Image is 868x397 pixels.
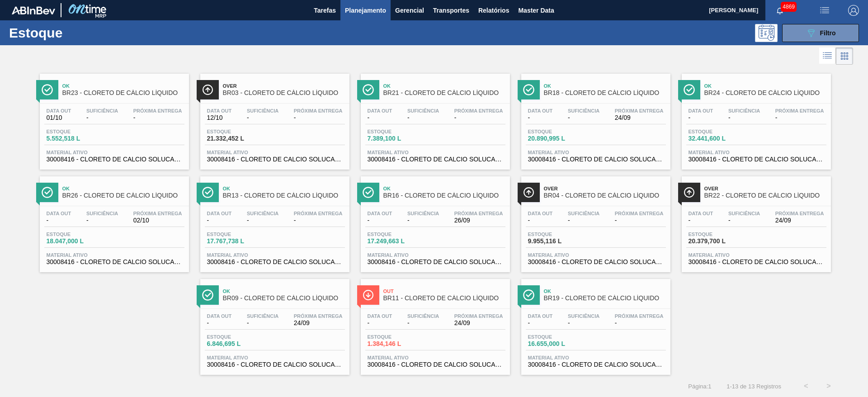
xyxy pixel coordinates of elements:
[544,288,666,294] span: Ok
[523,187,534,198] img: Ícone
[528,320,553,326] span: -
[689,238,752,245] span: 20.379,700 L
[528,313,553,319] span: Data out
[47,114,71,121] span: 01/10
[133,108,182,113] span: Próxima Entrega
[689,211,713,216] span: Data out
[689,232,752,237] span: Estoque
[294,114,343,121] span: -
[294,320,343,326] span: 24/09
[368,259,503,265] span: 30008416 - CLORETO DE CALCIO SOLUCAO 40%
[223,192,345,199] span: BR13 - CLORETO DE CÁLCIO LÍQUIDO
[368,361,503,368] span: 30008416 - CLORETO DE CALCIO SOLUCAO 40%
[62,90,184,96] span: BR23 - CLORETO DE CÁLCIO LÍQUIDO
[368,129,431,134] span: Estoque
[207,252,343,258] span: Material ativo
[294,211,343,216] span: Próxima Entrega
[782,24,859,42] button: Filtro
[615,108,664,113] span: Próxima Entrega
[454,320,503,326] span: 24/09
[615,217,664,224] span: -
[47,156,182,163] span: 30008416 - CLORETO DE CALCIO SOLUCAO 40%
[207,355,343,360] span: Material ativo
[354,170,514,272] a: ÍconeOkBR16 - CLORETO DE CÁLCIO LÍQUIDOData out-Suficiência-Próxima Entrega26/09Estoque17.249,663...
[523,289,534,301] img: Ícone
[544,192,666,199] span: BR04 - CLORETO DE CÁLCIO LÍQUIDO
[615,114,664,121] span: 24/09
[528,232,591,237] span: Estoque
[728,114,760,121] span: -
[528,135,591,142] span: 20.890,995 L
[568,211,599,216] span: Suficiência
[368,150,503,155] span: Material ativo
[383,90,505,96] span: BR21 - CLORETO DE CÁLCIO LÍQUIDO
[528,211,553,216] span: Data out
[689,259,824,265] span: 30008416 - CLORETO DE CALCIO SOLUCAO 40%
[86,211,118,216] span: Suficiência
[368,232,431,237] span: Estoque
[689,156,824,163] span: 30008416 - CLORETO DE CALCIO SOLUCAO 40%
[207,217,232,224] span: -
[383,295,505,302] span: BR11 - CLORETO DE CÁLCIO LÍQUIDO
[514,170,675,272] a: ÍconeOverBR04 - CLORETO DE CÁLCIO LÍQUIDOData out-Suficiência-Próxima Entrega-Estoque9.955,116 LM...
[528,361,664,368] span: 30008416 - CLORETO DE CALCIO SOLUCAO 40%
[528,334,591,340] span: Estoque
[528,259,664,265] span: 30008416 - CLORETO DE CALCIO SOLUCAO 40%
[684,187,695,198] img: Ícone
[133,211,182,216] span: Próxima Entrega
[207,211,232,216] span: Data out
[294,313,343,319] span: Próxima Entrega
[395,5,424,16] span: Gerencial
[223,295,345,302] span: BR09 - CLORETO DE CÁLCIO LÍQUIDO
[47,211,71,216] span: Data out
[47,217,71,224] span: -
[848,5,859,16] img: Logout
[207,313,232,319] span: Data out
[368,334,431,340] span: Estoque
[47,150,182,155] span: Material ativo
[62,186,184,191] span: Ok
[9,28,144,38] h1: Estoque
[223,186,345,191] span: Ok
[689,129,752,134] span: Estoque
[544,295,666,302] span: BR19 - CLORETO DE CÁLCIO LÍQUIDO
[704,83,826,89] span: Ok
[193,170,354,272] a: ÍconeOkBR13 - CLORETO DE CÁLCIO LÍQUIDOData out-Suficiência-Próxima Entrega-Estoque17.767,738 LMa...
[345,5,386,16] span: Planejamento
[819,47,836,65] div: Visão em Lista
[207,320,232,326] span: -
[207,135,270,142] span: 21.332,452 L
[223,90,345,96] span: BR03 - CLORETO DE CÁLCIO LÍQUIDO
[368,252,503,258] span: Material ativo
[223,288,345,294] span: Ok
[368,135,431,142] span: 7.389,100 L
[47,135,110,142] span: 5.552,518 L
[223,83,345,89] span: Over
[728,211,760,216] span: Suficiência
[528,150,664,155] span: Material ativo
[781,2,797,12] span: 4869
[207,340,270,347] span: 6.846,695 L
[363,289,374,301] img: Ícone
[528,238,591,245] span: 9.955,116 L
[12,6,55,14] img: TNhmsLtSVTkK8tSr43FrP2fwEKptu5GPRR3wAAAABJRU5ErkJggg==
[47,232,110,237] span: Estoque
[728,217,760,224] span: -
[514,272,675,375] a: ÍconeOkBR19 - CLORETO DE CÁLCIO LÍQUIDOData out-Suficiência-Próxima Entrega-Estoque16.655,000 LMa...
[47,129,110,134] span: Estoque
[247,313,278,319] span: Suficiência
[615,211,664,216] span: Próxima Entrega
[363,187,374,198] img: Ícone
[368,355,503,360] span: Material ativo
[368,114,392,121] span: -
[775,211,824,216] span: Próxima Entrega
[765,4,794,17] button: Notificações
[704,192,826,199] span: BR22 - CLORETO DE CÁLCIO LÍQUIDO
[368,340,431,347] span: 1.384,146 L
[193,67,354,170] a: ÍconeOverBR03 - CLORETO DE CÁLCIO LÍQUIDOData out12/10Suficiência-Próxima Entrega-Estoque21.332,4...
[518,5,554,16] span: Master Data
[247,217,278,224] span: -
[202,84,213,95] img: Ícone
[704,186,826,191] span: Over
[207,156,343,163] span: 30008416 - CLORETO DE CALCIO SOLUCAO 40%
